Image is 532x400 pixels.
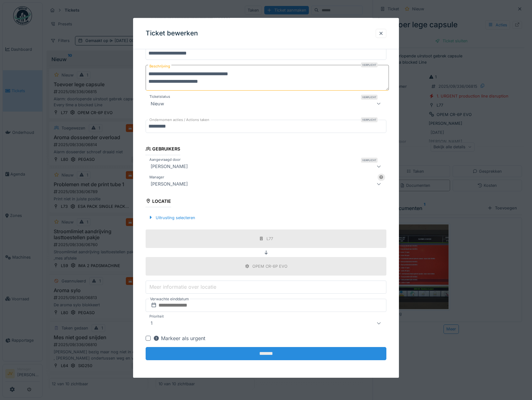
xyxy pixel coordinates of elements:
label: Prioriteit [148,314,165,319]
h3: Ticket bewerken [146,29,198,37]
div: L77 [266,236,273,242]
label: Aangevraagd door [148,157,182,162]
div: Verplicht [361,63,378,68]
label: Ondernomen acties / Actions taken [148,118,211,123]
div: Markeer als urgent [153,334,205,342]
label: Ticketstatus [148,94,171,100]
div: 1 [148,319,155,327]
label: Titel [148,45,158,50]
div: Uitrusting selecteren [146,213,198,222]
label: Beschrijving [148,63,171,71]
div: Gebruikers [146,145,180,155]
div: [PERSON_NAME] [148,180,190,188]
label: Manager [148,175,165,180]
div: Locatie [146,197,171,207]
div: OPEM CR-6P EVO [252,263,287,269]
label: Meer informatie over locatie [148,283,218,291]
div: Verplicht [361,118,378,123]
div: Verplicht [361,158,378,163]
div: [PERSON_NAME] [148,163,190,170]
div: Verplicht [361,95,378,100]
label: Verwachte einddatum [149,296,190,303]
div: Nieuw [148,100,167,108]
